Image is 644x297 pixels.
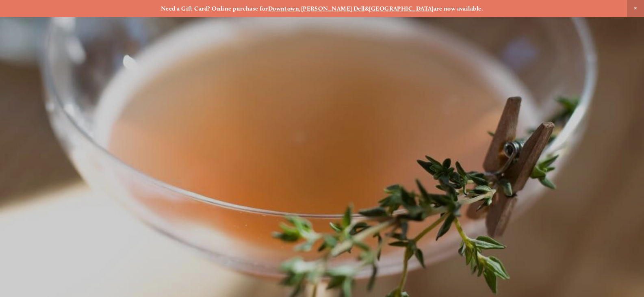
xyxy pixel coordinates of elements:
a: [PERSON_NAME] Dell [301,5,365,12]
a: [GEOGRAPHIC_DATA] [369,5,434,12]
strong: , [299,5,301,12]
a: Downtown [268,5,299,12]
strong: Need a Gift Card? Online purchase for [161,5,268,12]
strong: are now available. [434,5,483,12]
strong: & [365,5,369,12]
